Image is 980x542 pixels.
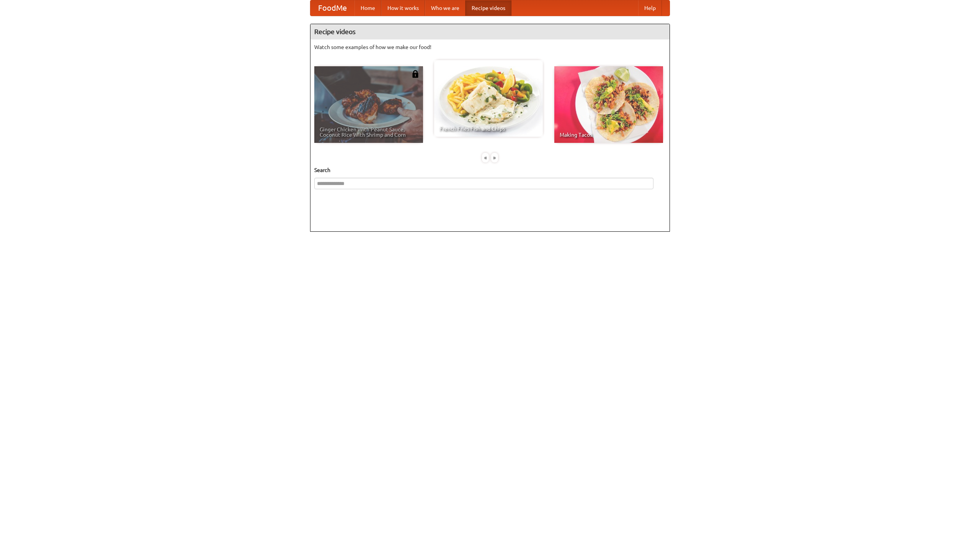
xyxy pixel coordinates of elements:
a: How it works [381,0,425,16]
img: 483408.png [412,70,419,78]
div: « [482,153,489,162]
div: » [491,153,498,162]
span: French Fries Fish and Chips [439,126,537,131]
span: Making Tacos [560,132,658,138]
a: Who we are [425,0,465,16]
a: FoodMe [310,0,354,16]
a: Home [354,0,381,16]
p: Watch some examples of how we make our food! [314,43,666,51]
a: Recipe videos [465,0,511,16]
a: French Fries Fish and Chips [434,60,543,137]
a: Help [638,0,662,16]
h4: Recipe videos [310,24,670,39]
a: Making Tacos [554,66,663,143]
h5: Search [314,166,666,174]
